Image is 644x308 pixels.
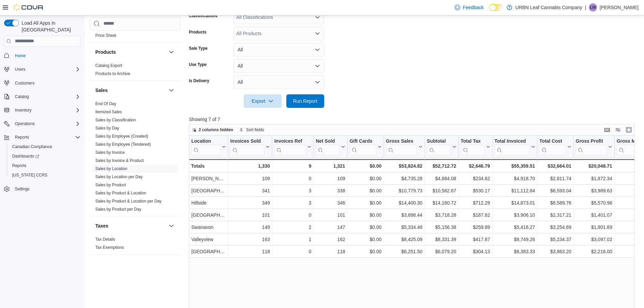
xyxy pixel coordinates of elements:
[9,162,29,170] a: Reports
[15,80,34,86] span: Customers
[274,235,311,243] div: 1
[494,223,535,231] div: $5,416.27
[274,199,311,207] div: 3
[7,170,83,180] button: [US_STATE] CCRS
[539,247,571,256] div: $3,863.20
[386,211,422,219] div: $3,898.44
[15,135,29,140] span: Reports
[316,211,345,219] div: 101
[95,245,124,250] a: Tax Exemptions
[95,126,119,131] a: Sales by Day
[316,138,340,144] div: Net Sold
[539,162,571,170] div: $32,664.01
[95,49,166,55] button: Products
[274,138,311,155] button: Invoices Ref
[460,162,490,170] div: $2,646.79
[494,211,535,219] div: $3,906.10
[95,101,116,106] a: End Of Day
[452,1,486,14] a: Feedback
[316,199,345,207] div: 346
[427,247,456,256] div: $6,079.20
[7,161,83,170] button: Reports
[460,187,490,195] div: $530.17
[19,20,80,33] span: Load All Apps in [GEOGRAPHIC_DATA]
[1,133,83,142] button: Reports
[191,138,220,155] div: Location
[386,187,422,195] div: $10,779.73
[230,138,264,155] div: Invoices Sold
[15,53,26,58] span: Home
[95,117,136,123] span: Sales by Classification
[494,199,535,207] div: $14,873.01
[460,138,484,155] div: Total Tax
[427,223,456,231] div: $5,156.38
[316,223,345,231] div: 147
[386,199,422,207] div: $14,400.30
[516,3,582,11] p: URBN Leaf Cannabis Company
[90,62,181,80] div: Products
[494,138,529,144] div: Total Invoiced
[15,186,29,192] span: Settings
[95,174,143,179] a: Sales by Location per Day
[427,211,456,219] div: $3,718.28
[350,162,382,170] div: $0.00
[230,138,264,144] div: Invoices Sold
[244,94,282,108] button: Export
[316,247,345,256] div: 118
[1,105,83,115] button: Inventory
[12,120,38,128] button: Operations
[167,222,175,230] button: Taxes
[9,162,80,170] span: Reports
[386,162,422,170] div: $53,824.82
[315,31,320,36] button: Open list of options
[460,211,490,219] div: $187.82
[316,138,345,155] button: Net Sold
[15,121,35,126] span: Operations
[12,133,32,141] button: Reports
[230,199,270,207] div: 349
[350,235,382,243] div: $0.00
[386,174,422,183] div: $4,735.28
[191,162,226,170] div: Totals
[494,235,535,243] div: $8,749.26
[95,118,136,122] a: Sales by Classification
[167,48,175,56] button: Products
[576,162,612,170] div: $20,048.71
[274,211,311,219] div: 0
[95,87,108,94] h3: Sales
[12,65,28,73] button: Users
[95,101,116,106] span: End Of Day
[274,162,311,170] div: 9
[234,75,324,89] button: All
[539,199,571,207] div: $8,589.76
[576,138,612,155] button: Gross Profit
[9,143,80,151] span: Canadian Compliance
[95,158,144,163] a: Sales by Invoice & Product
[191,247,226,256] div: [GEOGRAPHIC_DATA]
[95,71,130,76] span: Products to Archive
[191,174,226,183] div: [PERSON_NAME]
[274,138,306,155] div: Invoices Ref
[12,52,28,60] a: Home
[494,247,535,256] div: $6,383.33
[95,142,151,147] a: Sales by Employee (Tendered)
[576,138,607,144] div: Gross Profit
[316,174,345,183] div: 109
[12,106,34,114] button: Inventory
[95,134,148,139] span: Sales by Employee (Created)
[427,235,456,243] div: $8,331.39
[539,138,566,155] div: Total Cost
[386,138,417,144] div: Gross Sales
[95,182,126,188] span: Sales by Product
[189,62,207,67] label: Use Type
[350,199,382,207] div: $0.00
[95,166,127,171] a: Sales by Location
[95,142,151,147] span: Sales by Employee (Tendered)
[489,4,503,11] input: Dark Mode
[95,190,146,196] span: Sales by Product & Location
[9,143,55,151] a: Canadian Compliance
[1,119,83,128] button: Operations
[95,166,127,171] span: Sales by Location
[427,187,456,195] div: $10,582.67
[95,150,125,155] span: Sales by Invoice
